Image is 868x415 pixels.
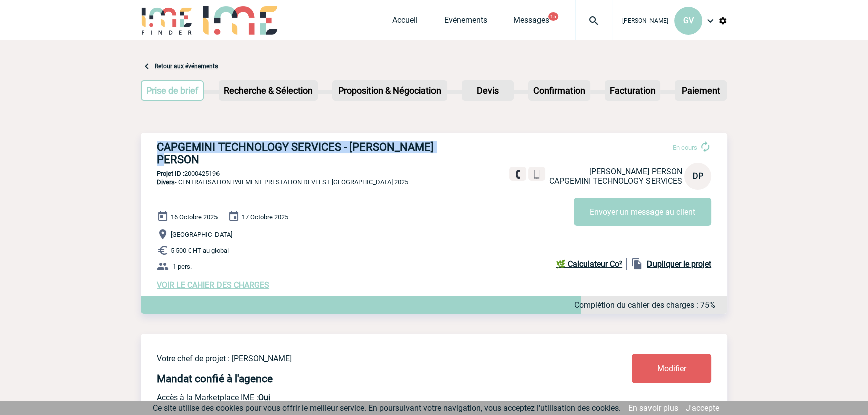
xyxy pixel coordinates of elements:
[606,81,660,100] p: Facturation
[463,81,513,100] p: Devis
[142,81,203,100] p: Prise de brief
[673,144,697,151] span: En cours
[171,213,218,221] span: 16 Octobre 2025
[628,403,678,413] a: En savoir plus
[157,170,184,177] b: Projet ID :
[155,63,218,70] a: Retour aux événements
[157,373,273,385] h4: Mandat confié à l'agence
[392,15,418,29] a: Accueil
[171,231,232,238] span: [GEOGRAPHIC_DATA]
[683,16,694,25] span: GV
[513,15,549,29] a: Messages
[631,258,643,270] img: file_copy-black-24dp.png
[622,17,668,24] span: [PERSON_NAME]
[693,171,703,181] span: DP
[157,354,573,363] p: Votre chef de projet : [PERSON_NAME]
[549,176,682,186] span: CAPGEMINI TECHNOLOGY SERVICES
[529,81,589,100] p: Confirmation
[173,263,192,270] span: 1 pers.
[242,213,288,221] span: 17 Octobre 2025
[153,403,621,413] span: Ce site utilise des cookies pour vous offrir le meilleur service. En poursuivant votre navigation...
[157,178,408,186] span: - CENTRALISATION PAIEMENT PRESTATION DEVFEST [GEOGRAPHIC_DATA] 2025
[157,393,573,402] p: Accès à la Marketplace IME :
[686,403,719,413] a: J'accepte
[141,6,193,35] img: IME-Finder
[556,258,627,270] a: 🌿 Calculateur Co²
[171,247,229,254] span: 5 500 € HT au global
[333,81,446,100] p: Proposition & Négociation
[444,15,487,29] a: Evénements
[258,393,270,402] b: Oui
[532,170,541,179] img: portable.png
[157,178,175,186] span: Divers
[157,141,458,166] h3: CAPGEMINI TECHNOLOGY SERVICES - [PERSON_NAME] PERSON
[657,364,686,373] span: Modifier
[676,81,726,100] p: Paiement
[548,12,558,21] button: 15
[647,259,711,269] b: Dupliquer le projet
[513,170,522,179] img: fixe.png
[141,170,727,177] p: 2000425196
[556,259,622,269] b: 🌿 Calculateur Co²
[574,198,711,226] button: Envoyer un message au client
[220,81,317,100] p: Recherche & Sélection
[589,167,682,176] span: [PERSON_NAME] PERSON
[157,280,269,290] a: VOIR LE CAHIER DES CHARGES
